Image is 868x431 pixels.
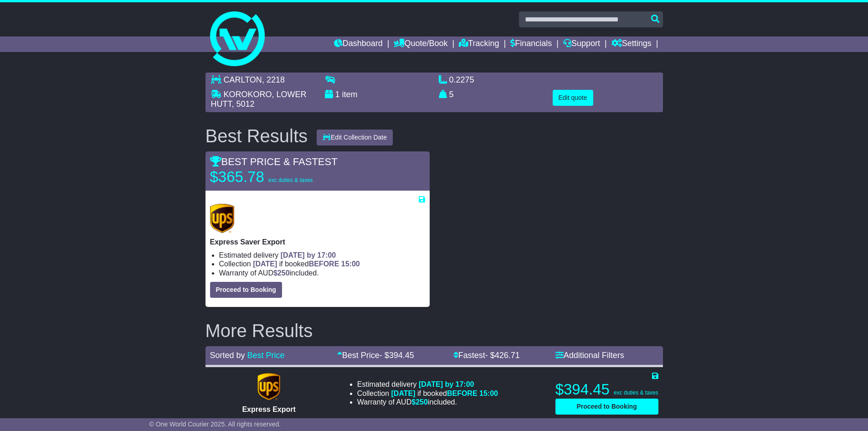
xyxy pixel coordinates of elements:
span: KOROKORO, LOWER HUTT [211,90,307,109]
span: BEFORE [309,260,339,268]
span: CARLTON [224,75,262,84]
button: Proceed to Booking [210,282,282,298]
li: Collection [357,389,498,398]
button: Proceed to Booking [555,399,658,415]
a: Additional Filters [555,351,624,360]
a: Financials [510,36,552,52]
a: Best Price- $394.45 [337,351,414,360]
img: UPS (new): Express Saver Export [210,204,235,233]
p: $394.45 [555,380,658,399]
span: 250 [277,269,290,277]
button: Edit quote [553,90,593,106]
p: Express Saver Export [210,238,425,246]
span: 0.2275 [449,75,474,84]
span: exc duties & taxes [614,389,658,396]
span: , 2218 [262,75,285,84]
span: BEST PRICE & FASTEST [210,156,338,167]
button: Edit Collection Date [317,130,393,145]
span: BEFORE [447,389,478,397]
span: © One World Courier 2025. All rights reserved. [149,421,281,428]
a: Dashboard [334,36,383,52]
span: - $ [380,351,414,360]
span: 15:00 [341,260,360,268]
span: $ [411,398,428,406]
li: Collection [219,260,425,268]
span: 250 [416,398,428,406]
span: 15:00 [479,389,498,397]
li: Warranty of AUD included. [219,269,425,277]
span: Express Export [242,405,295,413]
a: Best Price [247,351,285,360]
h2: More Results [205,321,663,341]
span: [DATE] [253,260,277,268]
a: Fastest- $426.71 [453,351,520,360]
span: item [342,90,358,99]
li: Estimated delivery [357,380,498,389]
li: Warranty of AUD included. [357,398,498,406]
span: [DATE] by 17:00 [419,380,474,388]
span: 5 [449,90,454,99]
span: 394.45 [389,351,414,360]
div: Best Results [201,126,313,146]
a: Tracking [459,36,499,52]
span: 1 [335,90,340,99]
a: Settings [611,36,652,52]
span: [DATE] by 17:00 [281,251,336,259]
p: $365.78 [210,168,324,186]
span: exc duties & taxes [268,177,313,183]
a: Support [563,36,600,52]
a: Quote/Book [394,36,447,52]
span: if booked [391,389,498,397]
li: Estimated delivery [219,251,425,260]
span: 426.71 [495,351,520,360]
span: , 5012 [232,99,255,109]
img: UPS (new): Express Export [257,373,280,400]
span: [DATE] [391,389,416,397]
span: Sorted by [210,351,245,360]
span: $ [273,269,290,277]
span: - $ [485,351,520,360]
span: if booked [253,260,360,268]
